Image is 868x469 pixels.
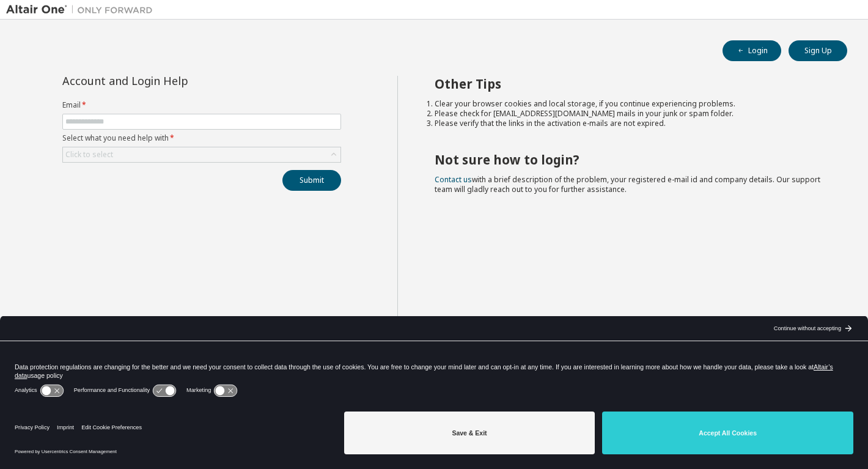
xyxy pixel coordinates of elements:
[62,133,341,143] label: Select what you need help with
[435,152,826,168] h2: Not sure how to login?
[435,76,826,92] h2: Other Tips
[65,150,113,160] div: Click to select
[62,100,341,110] label: Email
[6,4,159,16] img: Altair One
[435,174,472,185] a: Contact us
[789,40,847,61] button: Sign Up
[282,170,341,191] button: Submit
[435,99,826,109] li: Clear your browser cookies and local storage, if you continue experiencing problems.
[723,40,781,61] button: Login
[435,109,826,119] li: Please check for [EMAIL_ADDRESS][DOMAIN_NAME] mails in your junk or spam folder.
[435,174,820,194] span: with a brief description of the problem, your registered e-mail id and company details. Our suppo...
[435,119,826,128] li: Please verify that the links in the activation e-mails are not expired.
[63,147,340,162] div: Click to select
[62,76,285,86] div: Account and Login Help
